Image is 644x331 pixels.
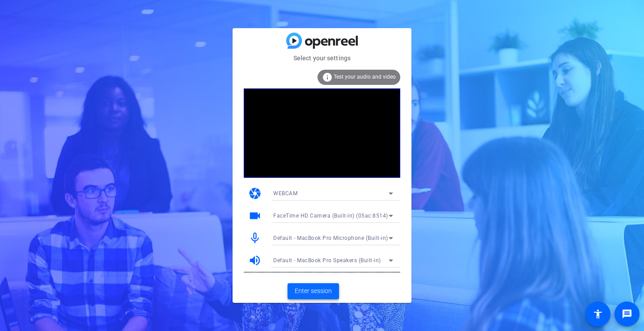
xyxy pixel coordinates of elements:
mat-icon: info [322,72,333,83]
span: FaceTime HD Camera (Built-in) (05ac:8514) [273,213,388,219]
img: blue-gradient.svg [286,33,358,48]
mat-icon: mic_none [248,231,262,245]
button: Enter session [288,283,339,299]
mat-icon: camera [248,187,262,200]
span: Test your audio and video [334,74,396,80]
mat-icon: message [622,309,632,319]
span: Default - MacBook Pro Speakers (Built-in) [273,257,381,264]
mat-icon: videocam [248,209,262,222]
mat-icon: volume_up [248,254,262,267]
mat-icon: accessibility [593,309,603,319]
span: Default - MacBook Pro Microphone (Built-in) [273,235,388,241]
mat-card-subtitle: Select your settings [233,53,411,63]
span: Enter session [295,286,332,296]
span: WEBCAM [273,190,297,197]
